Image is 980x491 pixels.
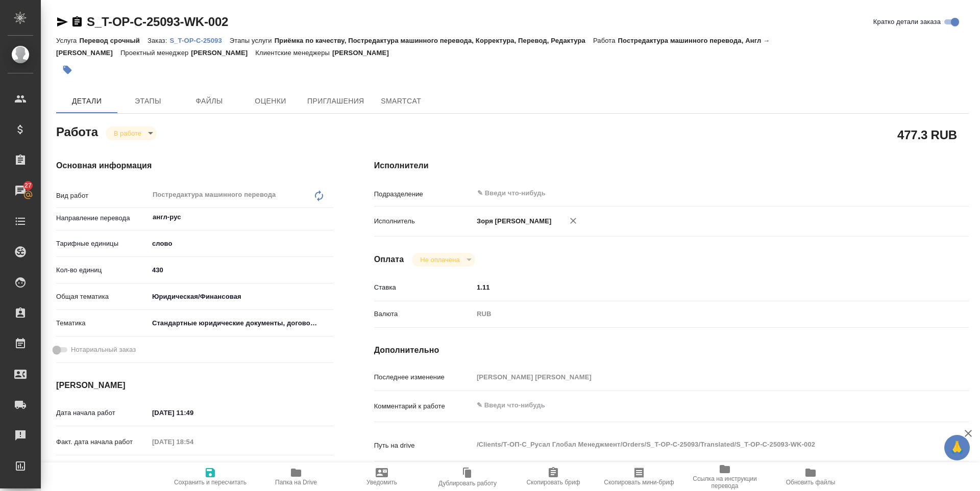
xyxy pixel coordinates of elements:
[167,462,253,491] button: Сохранить и пересчитать
[374,309,473,319] p: Валюта
[56,265,149,275] p: Кол-во единиц
[768,462,853,491] button: Обновить файлы
[56,213,149,223] p: Направление перевода
[191,49,255,57] p: [PERSON_NAME]
[56,437,149,447] p: Факт. дата начала работ
[473,305,919,323] div: RUB
[526,479,580,486] span: Скопировать бриф
[106,126,157,140] div: В работе
[149,405,238,420] input: ✎ Введи что-нибудь
[253,462,339,491] button: Папка на Drive
[149,315,333,332] div: Стандартные юридические документы, договоры, уставы
[473,280,919,295] input: ✎ Введи что-нибудь
[149,461,238,476] input: ✎ Введи что-нибудь
[174,479,247,486] span: Сохранить и пересчитать
[473,370,919,384] input: Пустое поле
[374,216,473,226] p: Исполнитель
[473,436,919,453] textarea: /Clients/Т-ОП-С_Русал Глобал Менеджмент/Orders/S_T-OP-C-25093/Translated/S_T-OP-C-25093-WK-002
[56,191,149,201] p: Вид работ
[873,17,941,27] span: Кратко детали заказа
[120,49,191,57] p: Проектный менеджер
[897,126,957,143] h2: 477.3 RUB
[71,345,136,355] span: Нотариальный заказ
[948,437,966,458] span: 🙏
[87,15,228,29] a: S_T-OP-C-25093-WK-002
[275,37,593,44] p: Приёмка по качеству, Постредактура машинного перевода, Корректура, Перевод, Редактура
[786,479,836,486] span: Обновить файлы
[366,479,397,486] span: Уведомить
[374,253,404,266] h4: Оплата
[374,401,473,411] p: Комментарий к работе
[438,480,497,487] span: Дублировать работу
[255,49,332,57] p: Клиентские менеджеры
[56,16,68,28] button: Скопировать ссылку для ЯМессенджера
[246,95,295,108] span: Оценки
[596,462,682,491] button: Скопировать мини-бриф
[124,95,173,108] span: Этапы
[688,475,762,489] span: Ссылка на инструкции перевода
[682,462,768,491] button: Ссылка на инструкции перевода
[56,318,149,328] p: Тематика
[374,372,473,382] p: Последнее изменение
[149,235,333,252] div: слово
[149,288,333,305] div: Юридическая/Финансовая
[169,37,229,44] p: S_T-OP-C-25093
[593,37,618,44] p: Работа
[56,59,79,81] button: Добавить тэг
[374,344,969,356] h4: Дополнительно
[339,462,425,491] button: Уведомить
[56,37,79,44] p: Услуга
[374,189,473,199] p: Подразделение
[18,180,38,191] span: 27
[56,122,98,140] h2: Работа
[148,37,169,44] p: Заказ:
[56,239,149,249] p: Тарифные единицы
[149,263,333,277] input: ✎ Введи что-нибудь
[377,95,426,108] span: SmartCat
[473,216,552,226] p: Зоря [PERSON_NAME]
[185,95,234,108] span: Файлы
[56,408,149,418] p: Дата начала работ
[374,441,473,451] p: Путь на drive
[374,282,473,293] p: Ставка
[111,129,144,138] button: В работе
[562,210,584,232] button: Удалить исполнителя
[275,479,317,486] span: Папка на Drive
[510,462,596,491] button: Скопировать бриф
[56,379,333,392] h4: [PERSON_NAME]
[332,49,397,57] p: [PERSON_NAME]
[914,192,916,194] button: Open
[56,292,149,302] p: Общая тематика
[604,479,674,486] span: Скопировать мини-бриф
[944,435,970,460] button: 🙏
[328,216,330,218] button: Open
[56,160,333,172] h4: Основная информация
[230,37,275,44] p: Этапы услуги
[417,255,462,264] button: Не оплачена
[425,462,510,491] button: Дублировать работу
[476,187,882,199] input: ✎ Введи что-нибудь
[412,253,475,267] div: В работе
[169,36,229,44] a: S_T-OP-C-25093
[79,37,148,44] p: Перевод срочный
[307,95,364,108] span: Приглашения
[374,160,969,172] h4: Исполнители
[71,16,83,28] button: Скопировать ссылку
[149,434,238,449] input: Пустое поле
[62,95,111,108] span: Детали
[3,178,38,203] a: 27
